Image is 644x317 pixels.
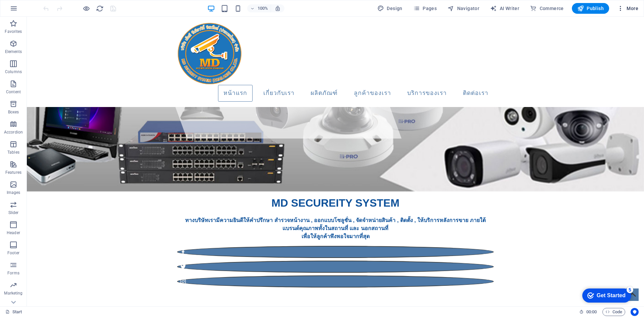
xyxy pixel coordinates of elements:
[20,7,49,13] div: Get Started
[5,308,22,316] a: Click to cancel selection. Double-click to open Pages
[411,3,439,14] button: Pages
[5,29,22,34] p: Favorites
[614,3,641,14] button: More
[7,230,20,235] p: Header
[5,3,54,17] div: Get Started 5 items remaining, 0% complete
[490,5,519,12] span: AI Writer
[7,190,20,195] p: Images
[377,5,402,12] span: Design
[631,308,639,316] button: Usercentrics
[96,4,104,12] button: reload
[617,5,638,12] span: More
[50,1,56,8] div: 5
[445,3,482,14] button: Navigator
[7,150,19,155] p: Tables
[5,170,21,175] p: Features
[8,210,19,215] p: Slider
[572,3,609,14] button: Publish
[7,250,19,256] p: Footer
[8,109,19,115] p: Boxes
[447,5,479,12] span: Navigator
[4,129,23,135] p: Accordion
[375,3,405,14] button: Design
[527,3,567,14] button: Commerce
[96,5,104,12] i: Reload page
[6,89,21,95] p: Content
[375,3,405,14] div: Design (Ctrl+Alt+Y)
[275,5,281,11] i: On resize automatically adjust zoom level to fit chosen device.
[82,4,90,12] button: Click here to leave preview mode and continue editing
[530,5,564,12] span: Commerce
[5,69,22,74] p: Columns
[5,49,22,54] p: Elements
[487,3,522,14] button: AI Writer
[4,290,22,296] p: Marketing
[591,309,592,314] span: :
[602,308,625,316] button: Code
[586,308,597,316] span: 00 00
[413,5,437,12] span: Pages
[247,4,271,12] button: 100%
[7,270,19,276] p: Forms
[577,5,604,12] span: Publish
[257,4,268,12] h6: 100%
[605,308,622,316] span: Code
[579,308,597,316] h6: Session time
